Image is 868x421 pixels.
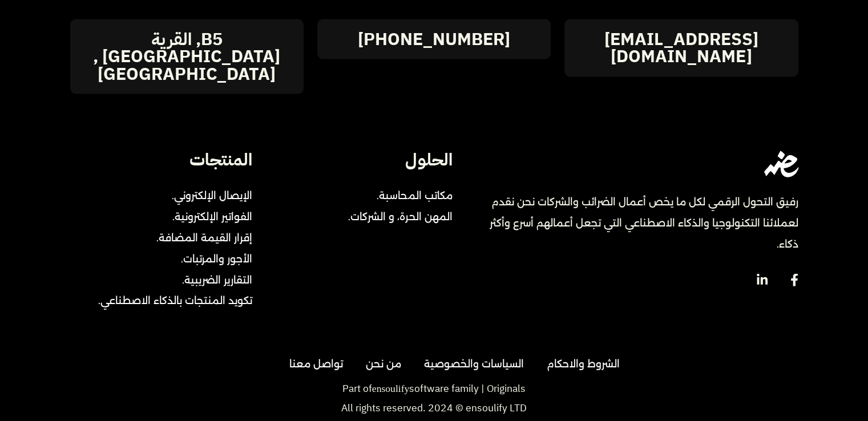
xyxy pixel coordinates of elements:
[342,207,452,228] a: المهن الحرة، و الشركات.
[69,403,800,414] p: All rights reserved. 2024 © ensoulify LTD
[358,31,510,48] a: [PHONE_NUMBER]
[270,151,452,168] h4: الحلول
[172,185,252,207] span: الإيصال الإلكتروني.
[564,31,798,66] a: [EMAIL_ADDRESS][DOMAIN_NAME]
[172,207,252,228] span: الفواتير الإلكترونية.
[98,270,252,291] a: التقارير الضريبية.
[70,31,304,83] h4: B5, القرية [GEOGRAPHIC_DATA] , [GEOGRAPHIC_DATA]
[284,354,343,375] a: تواصل معنا
[372,384,409,394] a: ensoulify
[98,207,252,228] a: الفواتير الإلكترونية.
[470,192,798,254] div: رفيق التحول الرقمي لكل ما يخص أعمال الضرائب والشركات نحن نقدم لعملائنا التكنولوجيا والذكاء الاصطن...
[156,228,252,249] span: إقرار القيمة المضافة.
[764,151,798,177] img: eDariba
[181,249,252,270] span: الأجور والمرتبات.
[342,185,452,207] a: مكاتب المحاسبة.
[182,270,252,291] span: التقارير الضريبية.
[98,249,252,270] a: الأجور والمرتبات.
[98,290,252,311] a: تكويد المنتجات بالذكاء الاصطناعي.
[371,185,452,207] span: مكاتب المحاسبة.
[418,354,524,375] a: السياسات والخصوصية
[98,185,252,207] a: الإيصال الإلكتروني.
[541,354,620,375] a: الشروط والاحكام
[70,151,252,168] h4: المنتجات
[69,384,800,394] p: Part of software family | Originals
[98,228,252,249] a: إقرار القيمة المضافة.
[360,354,401,375] a: من نحن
